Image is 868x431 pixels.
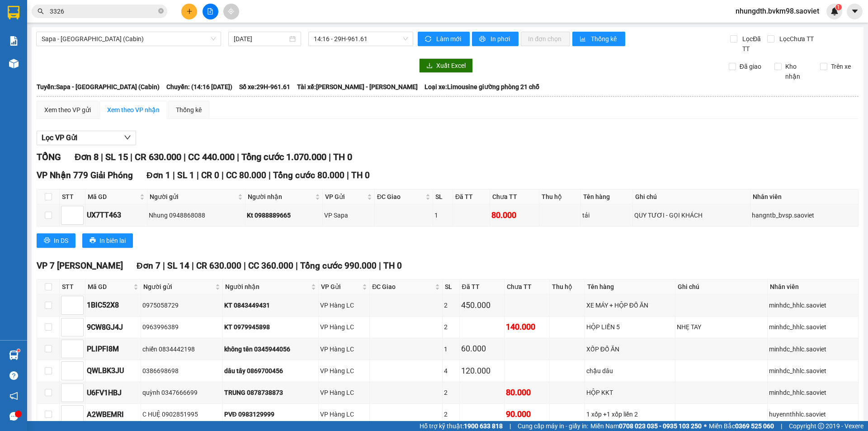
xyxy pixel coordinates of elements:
[347,170,349,180] span: |
[82,233,133,248] button: printerIn biên lai
[420,421,503,431] span: Hỗ trợ kỹ thuật:
[239,82,290,92] span: Số xe: 29H-961.61
[444,344,458,354] div: 1
[521,32,570,46] button: In đơn chọn
[42,32,216,46] span: Sapa - Hà Nội (Cabin)
[321,282,361,292] span: VP Gửi
[224,366,317,376] div: dâu tây 0869700456
[87,387,139,398] div: U6FV1HBJ
[9,350,19,360] img: warehouse-icon
[186,8,193,14] span: plus
[590,421,702,431] span: Miền Nam
[847,4,863,19] button: caret-down
[188,152,235,162] span: CC 440.000
[224,344,317,354] div: không tên 0345944056
[158,7,164,16] span: close-circle
[107,105,160,115] div: Xem theo VP nhận
[85,338,141,360] td: PLIPFI8M
[248,260,293,271] span: CC 360.000
[44,237,50,244] span: printer
[461,299,503,312] div: 450.000
[87,322,139,333] div: 9CW8GJ4J
[586,388,674,398] div: HỘP KKT
[244,260,246,271] span: |
[44,105,91,115] div: Xem theo VP gửi
[320,322,368,332] div: VP Hàng LC
[297,82,418,92] span: Tài xế: [PERSON_NAME] - [PERSON_NAME]
[158,8,164,14] span: close-circle
[9,36,19,46] img: solution-icon
[830,7,839,15] img: icon-new-feature
[135,152,181,162] span: CR 630.000
[586,344,674,354] div: XỐP ĐỒ ĂN
[633,189,750,204] th: Ghi chú
[586,300,674,310] div: XE MÁY + HỘP ĐỒ ĂN
[222,170,224,180] span: |
[166,82,232,92] span: Chuyến: (14:16 [DATE])
[150,192,236,202] span: Người gửi
[586,366,674,376] div: chậu dâu
[324,210,373,220] div: VP Sapa
[709,421,774,431] span: Miền Bắc
[142,366,221,376] div: 0386698698
[835,4,842,10] sup: 1
[234,34,288,44] input: 14/08/2025
[750,189,859,204] th: Nhân viên
[90,237,96,244] span: printer
[591,34,618,44] span: Thống kê
[85,317,141,338] td: 9CW8GJ4J
[203,4,218,19] button: file-add
[433,189,453,204] th: SL
[320,300,368,310] div: VP Hàng LC
[728,5,826,17] span: nhungdth.bvkm98.saoviet
[85,382,141,404] td: U6FV1HBJ
[818,423,824,429] span: copyright
[37,83,160,90] b: Tuyến: Sapa - [GEOGRAPHIC_DATA] (Cabin)
[37,260,123,271] span: VP 7 [PERSON_NAME]
[42,132,77,143] span: Lọc VP Gửi
[149,210,244,220] div: Nhung 0948868088
[87,343,139,355] div: PLIPFI8M
[85,360,141,382] td: QWLBK3JU
[319,294,370,316] td: VP Hàng LC
[506,408,548,421] div: 90.000
[768,279,859,294] th: Nhân viên
[225,282,309,292] span: Người nhận
[163,260,165,271] span: |
[88,192,138,202] span: Mã GD
[319,404,370,426] td: VP Hàng LC
[105,152,128,162] span: SL 15
[314,32,408,46] span: 14:16 - 29H-961.61
[539,189,581,204] th: Thu hộ
[269,170,271,180] span: |
[224,322,317,332] div: KT 0979945898
[464,422,503,430] strong: 1900 633 818
[333,152,352,162] span: TH 0
[248,192,313,202] span: Người nhận
[142,322,221,332] div: 0963996389
[124,134,131,141] span: down
[491,34,511,44] span: In phơi
[460,279,505,294] th: Đã TT
[142,300,221,310] div: 0975058729
[425,82,539,92] span: Loại xe: Limousine giường phòng 21 chỗ
[586,322,674,332] div: HỘP LIỀN 5
[143,282,213,292] span: Người gửi
[434,210,451,220] div: 1
[130,152,132,162] span: |
[769,322,857,332] div: minhdc_hhlc.saoviet
[506,321,548,333] div: 140.000
[506,386,548,399] div: 80.000
[444,388,458,398] div: 2
[8,6,19,19] img: logo-vxr
[38,8,44,14] span: search
[224,388,317,398] div: TRUNG 0878738873
[101,152,103,162] span: |
[461,342,503,355] div: 60.000
[320,409,368,419] div: VP Hàng LC
[704,424,707,428] span: ⚪️
[444,300,458,310] div: 2
[383,260,402,271] span: TH 0
[518,421,588,431] span: Cung cấp máy in - giấy in:
[837,4,840,10] span: 1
